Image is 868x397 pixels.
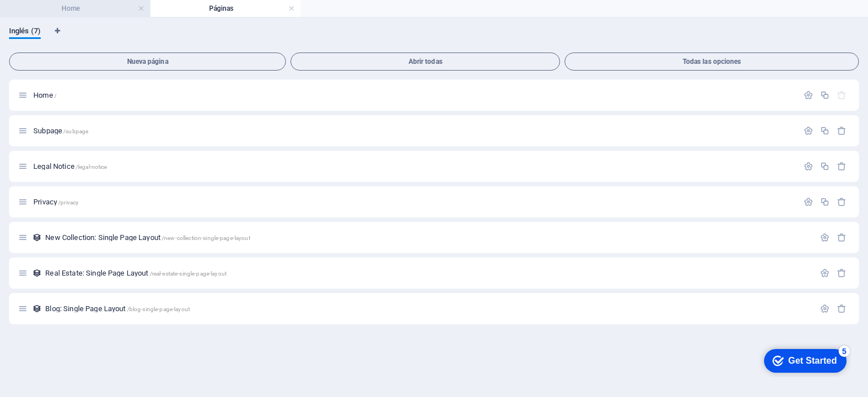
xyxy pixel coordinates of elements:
span: Inglés (7) [9,24,41,40]
button: Todas las opciones [565,53,859,71]
span: Haz clic para abrir la página [33,162,107,171]
div: Get Started 5 items remaining, 0% complete [6,6,89,29]
div: Configuración [804,197,813,207]
div: Get Started [31,12,79,23]
span: /subpage [63,128,88,134]
div: Pestañas de idiomas [9,27,859,48]
div: Duplicar [820,197,830,207]
span: Abrir todas [296,58,555,65]
div: New Collection: Single Page Layout/new-collection-single-page-layout [42,234,814,241]
div: Este diseño se usa como una plantilla para todos los elementos (como por ejemplo un post de un bl... [32,304,42,313]
div: Configuración [820,304,830,313]
span: /privacy [58,199,79,206]
span: Haz clic para abrir la página [33,126,88,135]
span: /real-estate-single-page-layout [150,271,227,277]
div: Subpage/subpage [30,127,798,134]
div: Configuración [820,268,830,278]
div: La página principal no puede eliminarse [837,90,847,100]
button: Abrir todas [290,53,560,71]
span: Haz clic para abrir la página [33,91,57,99]
button: Nueva página [9,53,286,71]
div: 5 [81,2,92,14]
span: Haz clic para abrir la página [45,233,250,242]
span: /blog-single-page-layout [127,306,190,312]
div: Configuración [804,162,813,171]
div: Duplicar [820,126,830,136]
div: Este diseño se usa como una plantilla para todos los elementos (como por ejemplo un post de un bl... [32,233,42,242]
span: / [54,93,57,99]
div: Configuración [820,233,830,242]
div: Legal Notice/legal-notice [30,163,798,170]
span: Todas las opciones [570,58,854,65]
div: Eliminar [837,233,847,242]
span: Haz clic para abrir la página [45,269,227,277]
span: Nueva página [14,58,281,65]
div: Home/ [30,91,798,99]
span: /new-collection-single-page-layout [162,235,250,241]
div: Privacy/privacy [30,198,798,206]
span: /legal-notice [76,164,107,170]
span: Haz clic para abrir la página [45,304,190,313]
div: Real Estate: Single Page Layout/real-estate-single-page-layout [42,269,814,277]
div: Este diseño se usa como una plantilla para todos los elementos (como por ejemplo un post de un bl... [32,268,42,278]
div: Duplicar [820,90,830,100]
div: Eliminar [837,268,847,278]
div: Duplicar [820,162,830,171]
div: Configuración [804,90,813,100]
span: Haz clic para abrir la página [33,198,79,206]
h4: Páginas [150,2,301,15]
div: Blog: Single Page Layout/blog-single-page-layout [42,305,814,312]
